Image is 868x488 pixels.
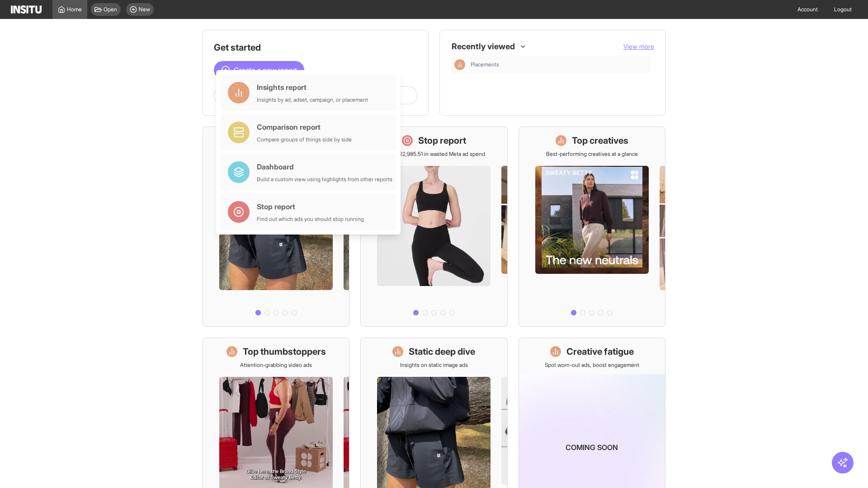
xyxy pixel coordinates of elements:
[240,361,312,369] p: Attention-grabbing video ads
[257,122,352,132] div: Comparison report
[257,201,364,212] div: Stop report
[572,134,628,147] h1: Top creatives
[471,61,499,68] span: Placements
[104,6,117,13] span: Open
[383,150,485,158] p: Save £22,985.51 in wasted Meta ad spend
[400,361,468,369] p: Insights on static image ads
[360,127,507,327] a: Stop reportSave £22,985.51 in wasted Meta ad spend
[454,59,465,70] div: Insights
[546,150,638,158] p: Best-performing creatives at a glance
[409,345,475,358] h1: Static deep dive
[11,5,42,14] img: Logo
[257,176,392,183] div: Build a custom view using highlights from other reports
[623,42,654,50] span: View more
[519,127,665,327] a: Top creativesBest-performing creatives at a glance
[257,216,364,223] div: Find out which ads you should stop running
[214,41,417,54] h1: Get started
[257,161,392,172] div: Dashboard
[139,6,150,13] span: New
[257,96,368,103] div: Insights by ad, adset, campaign, or placement
[243,345,326,358] h1: Top thumbstoppers
[257,136,352,143] div: Compare groups of things side by side
[214,61,304,79] button: Create a new report
[471,61,647,68] span: Placements
[257,82,368,93] div: Insights report
[203,127,349,327] a: What's live nowSee all active ads instantly
[234,65,297,75] span: Create a new report
[418,134,466,147] h1: Stop report
[623,42,654,51] button: View more
[67,6,82,13] span: Home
